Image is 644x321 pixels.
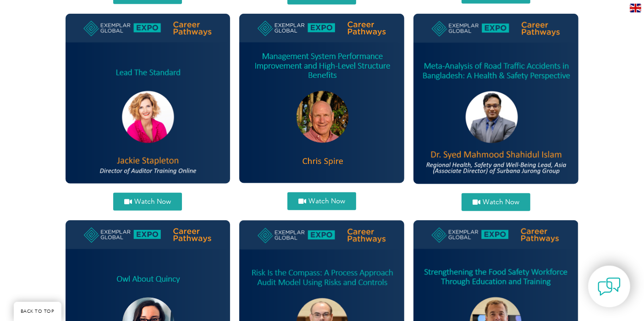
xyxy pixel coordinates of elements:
img: Spire [239,14,404,183]
span: Watch Now [308,198,345,205]
span: Watch Now [483,199,519,206]
img: jackie [66,14,231,184]
a: Watch Now [287,192,356,210]
img: Syed [413,14,578,184]
img: en [630,4,641,12]
a: Watch Now [462,193,530,211]
a: Watch Now [113,193,182,211]
span: Watch Now [134,198,171,205]
a: BACK TO TOP [14,302,61,321]
img: contact-chat.png [598,275,621,298]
